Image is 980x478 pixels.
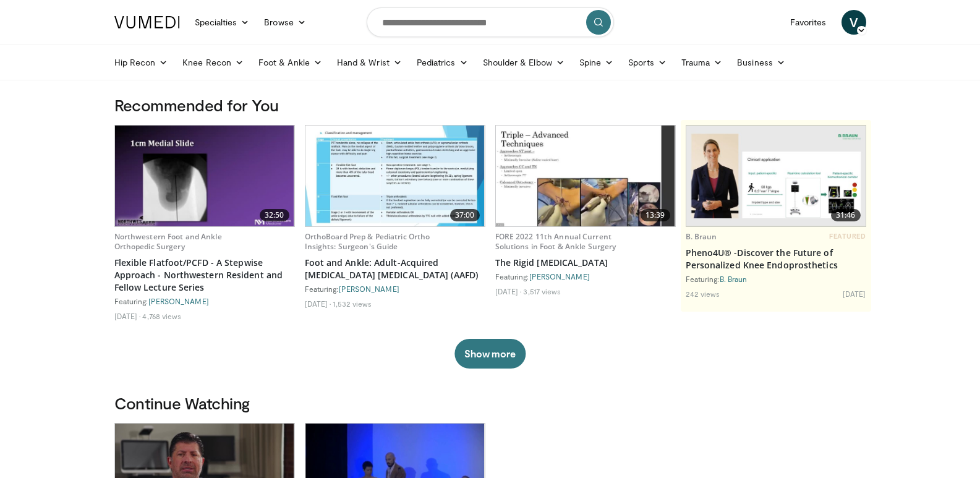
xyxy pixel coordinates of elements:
[686,289,720,299] li: 242 views
[114,231,222,252] a: Northwestern Foot and Ankle Orthopedic Surgery
[720,275,748,283] a: B. Braun
[187,10,257,35] a: Specialties
[251,50,330,75] a: Foot & Ankle
[496,126,675,226] a: 13:39
[686,274,866,284] div: Featuring:
[496,126,675,226] img: 6fa6b498-311a-45e1-aef3-f46d60feb1b4.620x360_q85_upscale.jpg
[843,289,866,299] li: [DATE]
[114,311,141,321] li: [DATE]
[257,10,313,35] a: Browse
[107,50,176,75] a: Hip Recon
[450,209,480,221] span: 37:00
[529,272,590,281] a: [PERSON_NAME]
[783,10,834,35] a: Favorites
[114,16,180,28] img: VuMedi Logo
[730,50,793,75] a: Business
[305,257,485,281] a: Foot and Ankle: Adult-Acquired [MEDICAL_DATA] [MEDICAL_DATA] (AAFD)
[495,271,676,281] div: Featuring:
[523,286,561,296] li: 3,517 views
[367,7,614,37] input: Search topics, interventions
[829,232,866,241] span: FEATURED
[674,50,730,75] a: Trauma
[333,299,372,309] li: 1,532 views
[115,126,294,226] img: 11665540-037b-4ae2-9263-57355705703a.620x360_q85_upscale.jpg
[114,95,866,115] h3: Recommended for You
[339,284,399,293] a: [PERSON_NAME]
[495,286,522,296] li: [DATE]
[305,126,485,226] img: 115ec600-b372-4bed-b621-b7eb6f67ab39.620x360_q85_upscale.jpg
[142,311,181,321] li: 4,768 views
[831,209,861,221] span: 31:46
[330,50,409,75] a: Hand & Wrist
[686,126,866,226] img: 2c749dd2-eaed-4ec0-9464-a41d4cc96b76.620x360_q85_upscale.jpg
[495,257,676,269] a: The Rigid [MEDICAL_DATA]
[409,50,475,75] a: Pediatrics
[686,247,866,271] a: Pheno4U® -Discover the Future of Personalized Knee Endoprosthetics
[148,297,209,305] a: [PERSON_NAME]
[572,50,621,75] a: Spine
[686,126,866,226] a: 31:46
[641,209,670,221] span: 13:39
[260,209,289,221] span: 32:50
[495,231,616,252] a: FORE 2022 11th Annual Current Solutions in Foot & Ankle Surgery
[305,126,485,226] a: 37:00
[475,50,572,75] a: Shoulder & Elbow
[842,10,866,35] a: V
[114,257,295,294] a: Flexible Flatfoot/PCFD - A Stepwise Approach - Northwestern Resident and Fellow Lecture Series
[114,393,866,413] h3: Continue Watching
[305,284,485,294] div: Featuring:
[305,231,430,252] a: OrthoBoard Prep & Pediatric Ortho Insights: Surgeon's Guide
[686,231,717,242] a: B. Braun
[114,296,295,306] div: Featuring:
[305,299,331,309] li: [DATE]
[175,50,251,75] a: Knee Recon
[621,50,674,75] a: Sports
[454,339,526,369] button: Show more
[115,126,294,226] a: 32:50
